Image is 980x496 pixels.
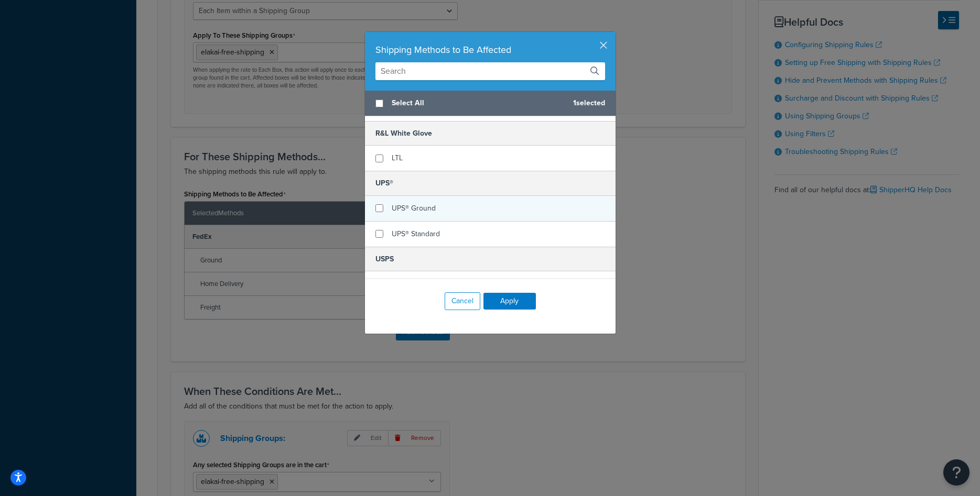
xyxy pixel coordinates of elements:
[392,278,502,289] span: Priority Mail Medium Flat Rate Box
[365,247,616,271] h5: USPS
[375,42,605,57] div: Shipping Methods to Be Affected
[483,293,536,310] button: Apply
[365,121,616,146] h5: R&L White Glove
[392,203,436,214] span: UPS® Ground
[375,62,605,80] input: Search
[392,152,403,163] span: LTL
[365,91,616,116] div: 1 selected
[392,228,440,239] span: UPS® Standard
[365,171,616,195] h5: UPS®
[445,292,480,310] button: Cancel
[392,96,565,111] span: Select All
